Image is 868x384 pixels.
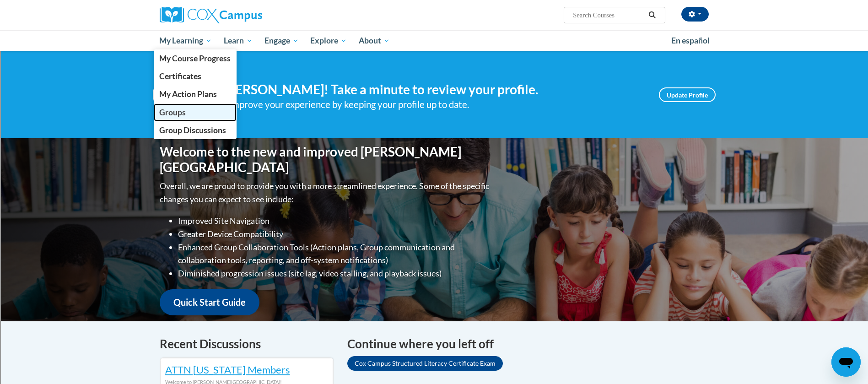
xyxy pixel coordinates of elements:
[4,144,864,152] div: Television/Radio
[304,30,353,51] a: Explore
[4,293,864,302] div: MORE
[154,67,237,85] a: Certificates
[259,30,305,51] a: Engage
[4,277,864,285] div: WEBSITE
[4,45,864,53] div: Sign out
[159,35,212,46] span: My Learning
[4,94,864,103] div: Print
[4,195,864,203] div: This outline has no content. Would you like to delete it?
[4,236,864,244] div: CANCEL
[4,127,864,135] div: Magazine
[159,89,217,99] span: My Action Plans
[4,28,864,37] div: Delete
[4,12,864,20] div: Sort New > Old
[4,252,864,260] div: New source
[831,347,861,377] iframe: Button to launch messaging window
[665,31,716,50] a: En español
[4,70,864,78] div: Delete
[4,20,864,28] div: Move To ...
[4,260,864,269] div: SAVE
[4,219,864,227] div: Move to ...
[4,53,864,61] div: Rename
[4,119,864,127] div: Journal
[159,71,201,81] span: Certificates
[4,186,864,195] div: ???
[4,152,864,160] div: Visual Art
[4,227,864,236] div: Home
[4,78,864,86] div: Rename Outline
[4,103,864,111] div: Add Outline Template
[264,35,299,46] span: Engage
[4,135,864,144] div: Newspaper
[4,244,864,252] div: MOVE
[4,285,864,293] div: JOURNAL
[154,121,237,139] a: Group Discussions
[359,35,390,46] span: About
[154,85,237,103] a: My Action Plans
[159,125,226,135] span: Group Discussions
[4,203,864,211] div: SAVE AND GO HOME
[159,54,231,63] span: My Course Progress
[4,211,864,219] div: DELETE
[146,30,722,51] div: Main menu
[4,111,864,119] div: Search for Source
[224,35,253,46] span: Learn
[4,160,864,168] div: TODO: put dlg title
[4,269,864,277] div: BOOK
[671,36,710,45] span: En español
[218,30,259,51] a: Learn
[4,37,864,45] div: Options
[4,61,864,70] div: Move To ...
[154,30,218,51] a: My Learning
[353,30,396,51] a: About
[572,10,645,21] input: Search Courses
[159,108,186,117] span: Groups
[4,178,864,186] div: CANCEL
[4,4,864,12] div: Sort A > Z
[4,302,85,311] input: Search sources
[160,7,262,23] img: Cox Campus
[160,7,334,23] a: Cox Campus
[154,103,237,121] a: Groups
[310,35,347,46] span: Explore
[645,10,659,21] button: Search
[4,86,864,94] div: Download
[154,49,237,67] a: My Course Progress
[681,7,709,22] button: Account Settings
